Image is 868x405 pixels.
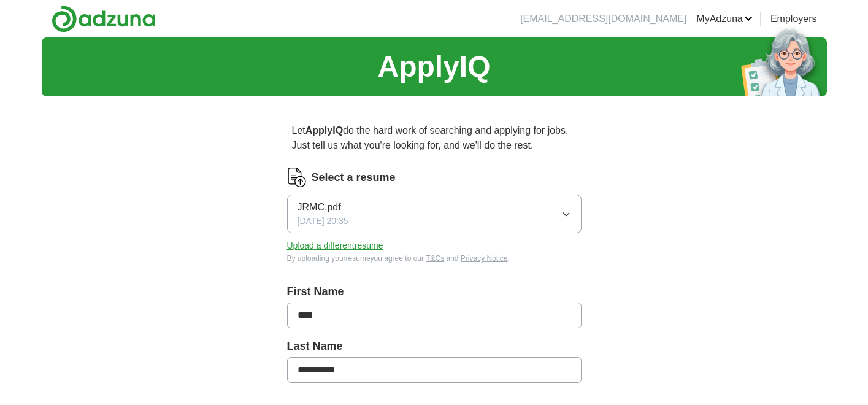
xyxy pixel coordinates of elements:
button: JRMC.pdf[DATE] 20:35 [287,195,582,233]
a: T&Cs [426,254,444,263]
span: JRMC.pdf [298,200,341,215]
div: By uploading your resume you agree to our and . [287,253,582,264]
p: Let do the hard work of searching and applying for jobs. Just tell us what you're looking for, an... [287,118,582,158]
strong: ApplyIQ [305,125,343,136]
img: Adzuna logo [52,5,156,33]
a: Privacy Notice [461,254,508,263]
label: First Name [287,283,582,300]
a: MyAdzuna [696,12,753,26]
label: Select a resume [312,169,396,186]
label: Last Name [287,338,582,355]
img: CV Icon [287,168,307,187]
h1: ApplyIQ [377,45,490,89]
li: [EMAIL_ADDRESS][DOMAIN_NAME] [520,12,686,26]
a: Employers [770,12,817,26]
button: Upload a differentresume [287,239,383,252]
span: [DATE] 20:35 [298,215,348,228]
